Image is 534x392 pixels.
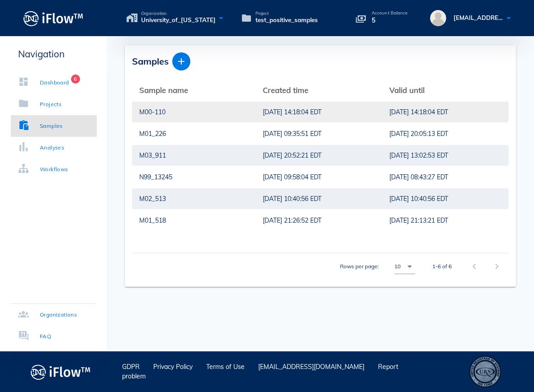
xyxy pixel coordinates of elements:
[432,262,452,271] div: 1-6 of 6
[394,259,415,274] div: 10Rows per page:
[40,165,68,174] div: Workflows
[153,363,193,371] a: Privacy Policy
[141,16,216,25] span: University_of_[US_STATE]
[141,11,216,16] span: Organization
[382,79,509,101] th: Valid until: Not sorted. Activate to sort ascending.
[40,78,69,87] div: Dashboard
[139,210,248,231] a: M01_518
[206,363,245,371] a: Terms of Use
[71,75,80,84] span: Badge
[31,362,91,382] img: logo
[389,123,501,144] a: [DATE] 20:05:13 EDT
[122,363,140,371] a: GDPR
[389,145,501,166] a: [DATE] 13:02:53 EDT
[40,100,61,109] div: Projects
[263,145,375,166] a: [DATE] 20:52:21 EDT
[263,123,375,144] a: [DATE] 09:35:51 EDT
[469,356,501,387] div: ISO 13485 – Quality Management System
[404,261,415,272] i: arrow_drop_down
[40,310,77,319] div: Organizations
[389,188,501,209] a: [DATE] 10:40:56 EDT
[40,332,51,341] div: FAQ
[389,151,448,160] span: [DATE] 13:02:53 EDT
[255,16,318,25] span: test_positive_samples
[139,145,248,166] a: M03_911
[389,107,448,117] span: [DATE] 14:18:04 EDT
[139,188,248,209] a: M02_513
[258,363,364,371] a: [EMAIL_ADDRESS][DOMAIN_NAME]
[40,121,63,131] div: Samples
[372,11,408,15] p: Account Balance
[389,210,501,231] a: [DATE] 21:13:21 EDT
[389,129,448,139] span: [DATE] 20:05:13 EDT
[132,56,169,67] span: Samples
[372,15,408,25] p: 5
[255,11,318,16] span: Project
[389,167,501,187] a: [DATE] 08:43:27 EDT
[40,143,64,152] div: Analyses
[389,194,448,204] span: [DATE] 10:40:56 EDT
[263,210,375,231] a: [DATE] 21:26:52 EDT
[263,85,308,95] span: Created time
[132,79,255,101] th: Sample name: Not sorted. Activate to sort ascending.
[340,253,415,280] div: Rows per page:
[263,167,375,187] a: [DATE] 09:58:04 EDT
[139,85,188,95] span: Sample name
[139,102,248,122] a: M00-110
[430,10,446,26] img: avatar.16069ca8.svg
[139,167,248,187] a: N99_13245
[255,79,382,101] th: Created time: Not sorted. Activate to sort ascending.
[389,173,448,182] span: [DATE] 08:43:27 EDT
[389,102,501,122] a: [DATE] 14:18:04 EDT
[389,216,448,225] span: [DATE] 21:13:21 EDT
[389,85,425,95] span: Valid until
[11,47,97,61] p: Navigation
[139,123,248,144] a: M01_226
[394,262,401,271] div: 10
[263,102,375,122] a: [DATE] 14:18:04 EDT
[263,188,375,209] a: [DATE] 10:40:56 EDT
